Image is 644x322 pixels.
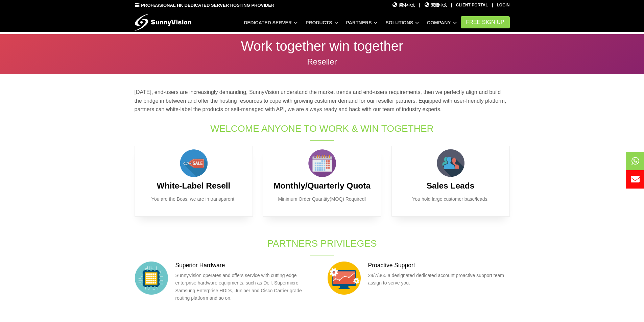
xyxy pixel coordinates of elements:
[385,17,419,29] a: Solutions
[244,17,297,29] a: Dedicated Server
[210,237,435,250] h1: Partners Privileges
[497,3,510,7] a: Login
[177,146,211,180] img: sales.png
[135,58,510,66] p: Reseller
[273,181,371,190] b: Monthly/Quarterly Quota
[368,272,510,287] p: 24/7/365 a designated dedicated account proactive support team assign to serve you.
[306,17,338,29] a: Products
[434,146,468,180] img: customer.png
[135,261,168,295] img: hardware.png
[402,195,499,203] p: You hold large customer base/leads.
[392,2,415,8] a: 简体中文
[368,261,510,270] h3: Proactive Support
[456,3,488,7] a: Client Portal
[210,122,435,135] h1: Welcome Anyone to Work & Win Together
[157,181,231,190] b: White-Label Resell
[461,16,510,28] a: FREE Sign Up
[419,2,420,8] li: |
[175,272,317,302] p: SunnyVision operates and offers service with cutting edge enterprise hardware equipments, such as...
[451,2,452,8] li: |
[135,88,510,114] p: [DATE], end-users are increasingly demanding, SunnyVision understand the market trends and end-us...
[346,17,378,29] a: Partners
[492,2,493,8] li: |
[273,195,371,203] p: Minimum Order Quantity(MOQ) Required!
[305,146,339,180] img: calendar.png
[175,261,317,270] h3: Superior Hardware
[145,195,242,203] p: You are the Boss, we are in transparent.
[424,2,447,8] a: 繁體中文
[427,17,457,29] a: Company
[141,3,274,8] span: Professional HK Dedicated Server Hosting Provider
[327,261,361,295] img: support.png
[135,39,510,53] p: Work together win together
[427,181,475,190] b: Sales Leads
